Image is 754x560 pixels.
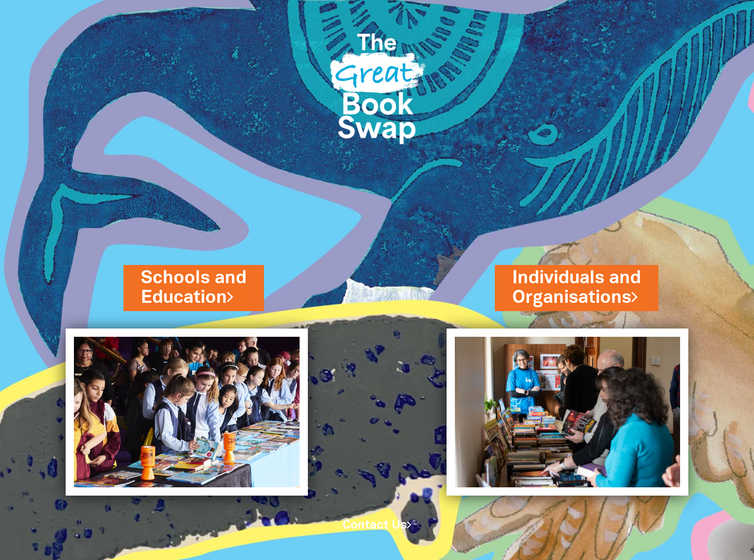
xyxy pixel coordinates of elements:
[447,329,689,496] img: Individuals and Organisations
[343,520,411,531] a: Contact Us
[141,266,247,310] a: Schools andEducation
[66,329,308,496] img: Schools and Education
[512,266,641,310] a: Individuals andOrganisations
[321,10,434,160] img: Great Bookswap logo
